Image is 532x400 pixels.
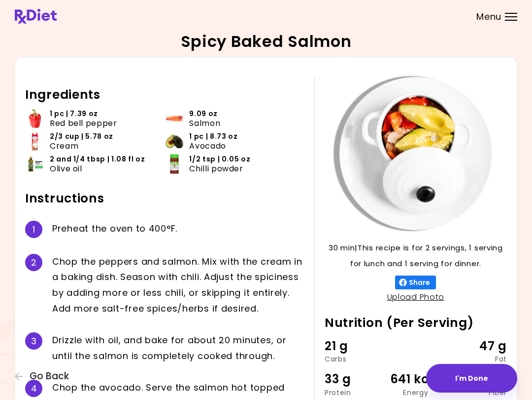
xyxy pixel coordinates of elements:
[387,291,445,303] a: Upload Photo
[181,34,352,49] h2: Spicy Baked Salmon
[52,254,304,317] div: C h o p t h e p e p p e r s a n d s a l m o n . M i x w i t h t h e c r e a m i n a b a k i n g d...
[426,364,517,393] button: I'm Done
[325,240,507,272] p: 30 min | This recipe is for 2 servings, 1 serving for lunch and 1 serving for dinner.
[15,9,57,24] img: RxDiet
[189,155,250,164] span: 1/2 tsp | 0.05 oz
[446,356,507,362] div: Fat
[325,389,385,396] div: Protein
[25,332,42,350] div: 3
[30,371,69,382] span: Go Back
[50,141,78,151] span: Cream
[476,12,501,21] span: Menu
[15,371,74,382] button: Go Back
[50,132,113,141] span: 2/3 cup | 5.78 oz
[446,337,507,356] div: 47 g
[325,356,385,362] div: Carbs
[25,87,304,103] h2: Ingredients
[395,276,436,289] button: Share
[385,389,446,396] div: Energy
[52,221,304,238] div: P r e h e a t t h e o v e n t o 4 0 0 ° F .
[25,221,42,238] div: 1
[325,315,507,331] h2: Nutrition (Per Serving)
[385,370,446,389] div: 641 kcal
[50,164,82,173] span: Olive oil
[189,109,217,119] span: 9.09 oz
[189,119,220,128] span: Salmon
[25,191,304,206] h2: Instructions
[189,132,237,141] span: 1 pc | 8.73 oz
[189,141,226,151] span: Avocado
[325,370,385,389] div: 33 g
[189,164,243,173] span: Chilli powder
[325,337,385,356] div: 21 g
[50,109,98,119] span: 1 pc | 7.39 oz
[52,332,304,364] div: D r i z z l e w i t h o i l , a n d b a k e f o r a b o u t 2 0 m i n u t e s , o r u n t i l t h...
[25,380,42,397] div: 4
[407,279,432,286] span: Share
[25,254,42,271] div: 2
[50,119,117,128] span: Red bell pepper
[50,155,145,164] span: 2 and 1/4 tbsp | 1.08 fl oz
